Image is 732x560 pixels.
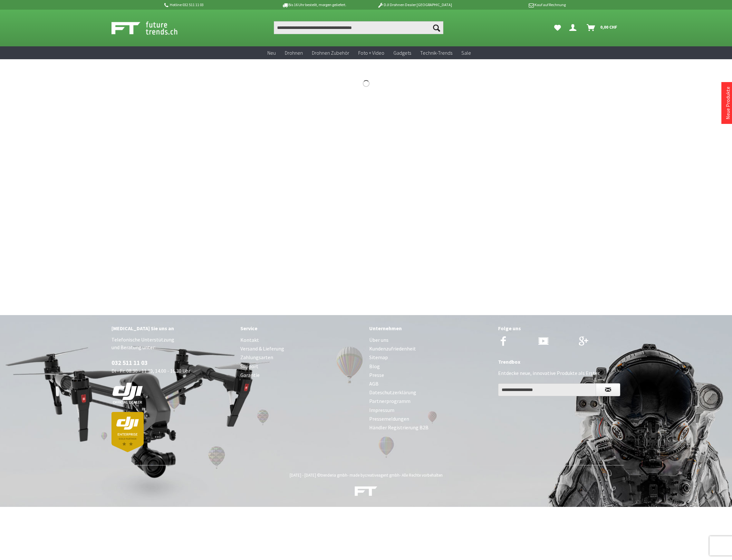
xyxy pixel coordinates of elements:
[111,382,144,404] img: white-dji-schweiz-logo-official_140x140.png
[365,472,400,478] a: creativeagent gmbh
[364,1,465,9] p: DJI Drohnen Dealer [GEOGRAPHIC_DATA]
[355,487,377,499] a: DJI Drohnen, Trends & Gadgets Shop
[430,21,443,34] button: Suchen
[498,369,621,377] p: Entdecke neue, innovative Produkte als Erster.
[240,353,363,362] a: Zahlungsarten
[240,344,363,353] a: Versand & Lieferung
[355,486,377,496] img: ft-white-trans-footer.png
[111,412,144,452] img: dji-partner-enterprise_goldLoJgYOWPUIEBO.png
[264,1,364,9] p: Bis 16 Uhr bestellt, morgen geliefert.
[312,50,349,56] span: Drohnen Zubehör
[369,379,492,388] a: AGB
[163,1,264,9] p: Hotline 032 511 11 03
[111,359,148,367] a: 032 511 11 03
[461,50,471,56] span: Sale
[369,397,492,406] a: Partnerprogramm
[416,46,457,60] a: Technik-Trends
[584,21,621,34] a: Warenkorb
[596,383,620,396] button: Newsletter abonnieren
[393,50,411,56] span: Gadgets
[369,353,492,362] a: Sitemap
[498,358,621,366] div: Trendbox
[274,21,443,34] input: Produkt, Marke, Kategorie, EAN, Artikelnummer…
[280,46,307,60] a: Drohnen
[369,415,492,423] a: Pressemeldungen
[725,87,731,119] a: Neue Produkte
[240,324,363,332] div: Service
[111,20,192,36] img: Shop Futuretrends - zur Startseite wechseln
[369,388,492,397] a: Dateschutzerklärung
[567,21,582,34] a: Dein Konto
[285,50,303,56] span: Drohnen
[240,371,363,379] a: Garantie
[600,22,617,32] span: 0,00 CHF
[551,21,564,34] a: Meine Favoriten
[267,50,276,56] span: Neu
[113,472,619,478] div: [DATE] - [DATE] © - made by - Alle Rechte vorbehalten
[354,46,389,60] a: Foto + Video
[498,383,596,396] input: Ihre E-Mail Adresse
[389,46,416,60] a: Gadgets
[369,423,492,432] a: Händler Registrierung B2B
[307,46,354,60] a: Drohnen Zubehör
[263,46,280,60] a: Neu
[321,472,347,478] a: trenderia gmbh
[369,324,492,332] div: Unternehmen
[369,336,492,344] a: Über uns
[457,46,476,60] a: Sale
[369,344,492,353] a: Kundenzufriedenheit
[240,336,363,344] a: Kontakt
[358,50,384,56] span: Foto + Video
[420,50,452,56] span: Technik-Trends
[369,362,492,371] a: Blog
[111,324,234,332] div: [MEDICAL_DATA] Sie uns an
[498,324,621,332] div: Folge uns
[111,336,234,452] p: Telefonische Unterstützung und Beratung unter: Di - Fr: 08:30 - 11.30, 14.00 - 16.30 Uhr
[369,371,492,379] a: Presse
[369,406,492,415] a: Impressum
[465,1,565,9] p: Kauf auf Rechnung
[240,362,363,371] a: Support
